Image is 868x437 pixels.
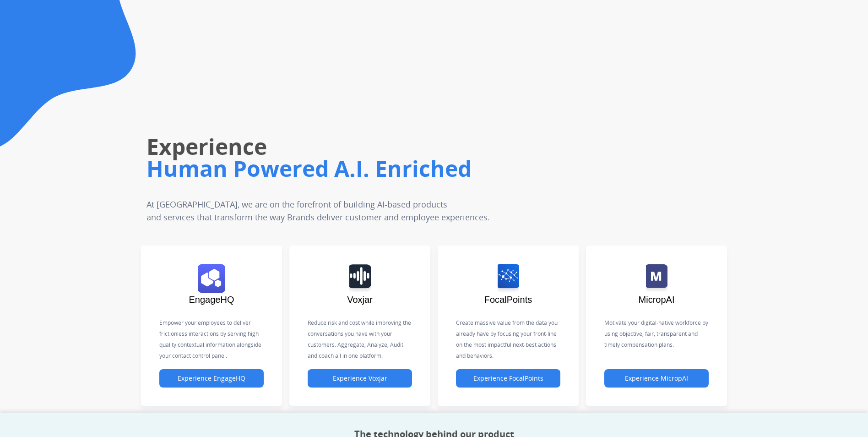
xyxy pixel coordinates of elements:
a: Experience MicropAI [604,375,709,382]
h1: Human Powered A.I. Enriched [146,154,613,183]
img: logo [498,264,519,293]
p: At [GEOGRAPHIC_DATA], we are on the forefront of building AI-based products and services that tra... [146,198,554,224]
button: Experience MicropAI [604,369,709,388]
button: Experience FocalPoints [456,369,560,388]
p: Empower your employees to deliver frictionless interactions by serving high quality contextual in... [159,317,264,361]
span: MicropAI [639,295,675,305]
a: Experience FocalPoints [456,375,560,382]
h1: Experience [146,132,613,161]
span: Voxjar [347,295,373,305]
p: Create massive value from the data you already have by focusing your front-line on the most impac... [456,317,560,361]
button: Experience Voxjar [308,369,412,388]
img: logo [198,264,225,293]
p: Reduce risk and cost while improving the conversations you have with your customers. Aggregate, A... [308,317,412,361]
button: Experience EngageHQ [159,369,264,388]
a: Experience EngageHQ [159,375,264,382]
span: EngageHQ [189,295,234,305]
img: logo [646,264,667,293]
span: FocalPoints [484,295,532,305]
img: logo [349,264,371,293]
p: Motivate your digital-native workforce by using objective, fair, transparent and timely compensat... [604,317,709,350]
a: Experience Voxjar [308,375,412,382]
